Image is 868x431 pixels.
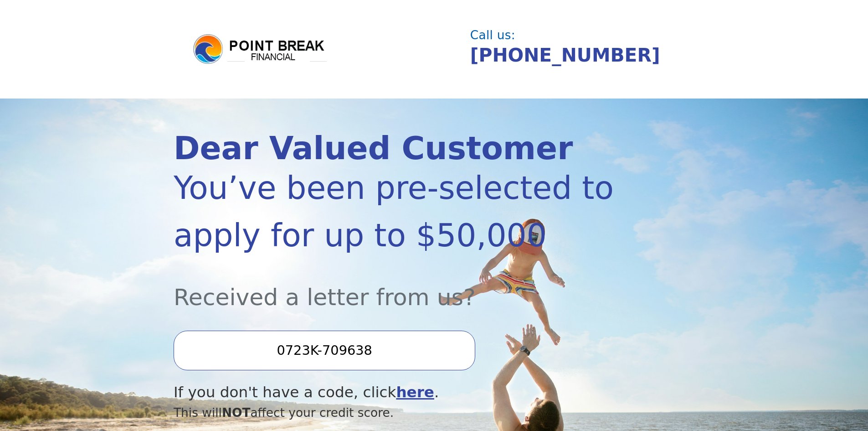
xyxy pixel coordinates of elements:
[396,384,434,401] a: here
[174,331,475,370] input: Enter your Offer Code:
[222,405,251,420] span: NOT
[174,164,616,259] div: You’ve been pre-selected to apply for up to $50,000
[470,29,687,41] div: Call us:
[174,381,616,404] div: If you don't have a code, click .
[174,404,616,422] div: This will affect your credit score.
[174,259,616,314] div: Received a letter from us?
[470,44,660,66] a: [PHONE_NUMBER]
[174,133,616,164] div: Dear Valued Customer
[192,33,329,66] img: logo.png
